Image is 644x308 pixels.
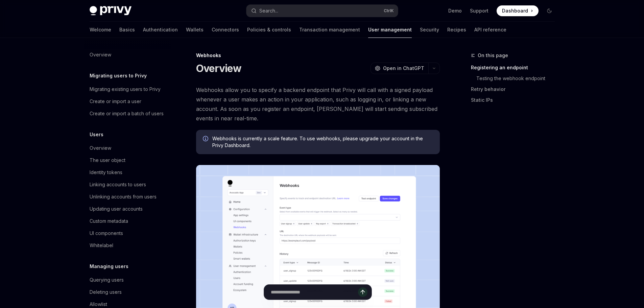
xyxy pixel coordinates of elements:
div: The user object [90,156,125,164]
a: Authentication [143,22,178,38]
div: Overview [90,51,111,59]
svg: Info [203,136,210,143]
h5: Managing users [90,262,128,270]
a: Create or import a batch of users [84,108,171,120]
a: Retry behavior [471,84,560,95]
a: User management [368,22,412,38]
h1: Overview [196,62,242,74]
a: Recipes [447,22,466,38]
div: Updating user accounts [90,205,143,213]
a: Basics [119,22,135,38]
a: Custom metadata [84,215,171,227]
a: Connectors [212,22,239,38]
div: Querying users [90,276,124,284]
span: Dashboard [502,7,528,14]
a: Welcome [90,22,111,38]
div: Identity tokens [90,168,122,176]
a: Policies & controls [247,22,291,38]
a: Security [420,22,439,38]
a: Demo [448,7,462,14]
span: Ctrl K [384,8,394,14]
div: UI components [90,229,123,237]
a: API reference [474,22,506,38]
div: Create or import a user [90,97,141,105]
a: Registering an endpoint [471,62,560,73]
a: The user object [84,154,171,166]
div: Unlinking accounts from users [90,193,157,201]
a: Transaction management [299,22,360,38]
a: Unlinking accounts from users [84,191,171,203]
h5: Users [90,131,103,139]
span: Webhooks allow you to specify a backend endpoint that Privy will call with a signed payload whene... [196,85,440,123]
a: Testing the webhook endpoint [476,73,560,84]
div: Webhooks [196,52,440,59]
a: Wallets [186,22,204,38]
a: Overview [84,142,171,154]
a: Deleting users [84,286,171,298]
a: Support [470,7,488,14]
a: UI components [84,227,171,239]
a: Dashboard [497,5,539,16]
a: Identity tokens [84,166,171,179]
button: Send message [358,287,367,297]
a: Linking accounts to users [84,179,171,191]
a: Migrating existing users to Privy [84,83,171,95]
div: Overview [90,144,111,152]
a: Querying users [84,274,171,286]
div: Create or import a batch of users [90,110,164,118]
div: Migrating existing users to Privy [90,85,161,93]
img: dark logo [90,6,132,16]
button: Open in ChatGPT [371,63,428,74]
div: Custom metadata [90,217,128,225]
div: Whitelabel [90,241,113,250]
button: Search...CtrlK [246,5,398,17]
a: Overview [84,49,171,61]
span: Webhooks is currently a scale feature. To use webhooks, please upgrade your account in the Privy ... [212,135,433,149]
button: Toggle dark mode [544,5,555,16]
a: Create or import a user [84,95,171,108]
a: Whitelabel [84,239,171,252]
div: Search... [259,7,278,15]
div: Linking accounts to users [90,181,146,189]
a: Updating user accounts [84,203,171,215]
div: Deleting users [90,288,122,296]
h5: Migrating users to Privy [90,72,147,80]
span: Open in ChatGPT [383,65,424,72]
span: On this page [478,51,508,60]
a: Static IPs [471,95,560,105]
